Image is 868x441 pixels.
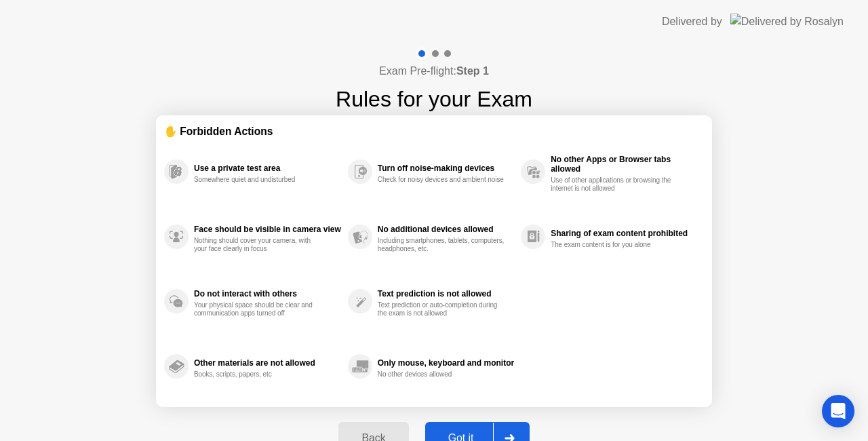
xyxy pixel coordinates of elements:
[194,301,322,318] div: Your physical space should be clear and communication apps turned off
[551,176,679,193] div: Use of other applications or browsing the internet is not allowed
[194,164,341,173] div: Use a private test area
[662,14,722,30] div: Delivered by
[336,83,532,115] h1: Rules for your Exam
[379,63,489,79] h4: Exam Pre-flight:
[551,155,697,174] div: No other Apps or Browser tabs allowed
[194,358,341,368] div: Other materials are not allowed
[378,289,514,299] div: Text prediction is not allowed
[378,301,506,318] div: Text prediction or auto-completion during the exam is not allowed
[730,14,844,29] img: Delivered by Rosalyn
[822,395,854,427] div: Open Intercom Messenger
[378,225,514,234] div: No additional devices allowed
[378,164,514,173] div: Turn off noise-making devices
[378,370,506,379] div: No other devices allowed
[194,176,322,184] div: Somewhere quiet and undisturbed
[194,225,341,234] div: Face should be visible in camera view
[551,229,697,238] div: Sharing of exam content prohibited
[194,370,322,379] div: Books, scripts, papers, etc
[378,358,514,368] div: Only mouse, keyboard and monitor
[194,289,341,299] div: Do not interact with others
[551,241,679,249] div: The exam content is for you alone
[164,123,704,139] div: ✋ Forbidden Actions
[456,65,489,77] b: Step 1
[378,176,506,184] div: Check for noisy devices and ambient noise
[194,237,322,253] div: Nothing should cover your camera, with your face clearly in focus
[378,237,506,253] div: Including smartphones, tablets, computers, headphones, etc.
